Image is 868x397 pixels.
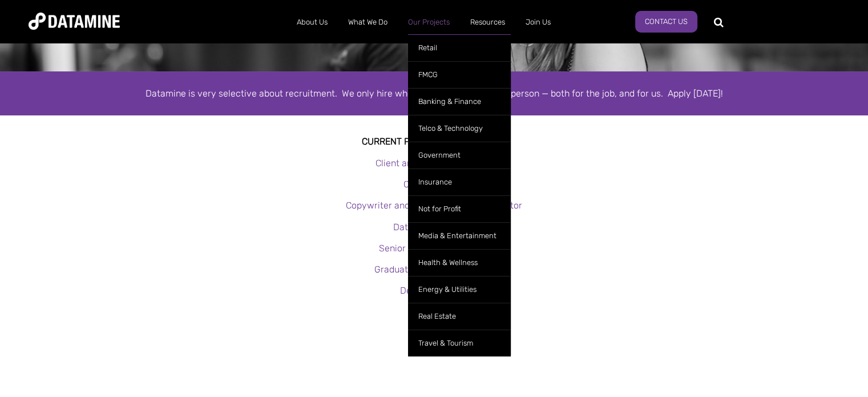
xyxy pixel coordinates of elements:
[374,264,494,275] a: Graduate Data Ops/Engineer
[515,7,561,37] a: Join Us
[376,158,492,169] a: Client and Delivery Manager
[460,7,515,37] a: Resources
[408,276,511,303] a: Energy & Utilities
[338,7,398,37] a: What We Do
[400,285,469,296] a: Delivery Enabler
[398,7,460,37] a: Our Projects
[408,115,511,142] a: Telco & Technology
[362,136,507,147] strong: Current Positions at datamine
[635,11,697,33] a: Contact Us
[408,34,511,61] a: Retail
[408,195,511,222] a: Not for Profit
[408,249,511,276] a: Health & Wellness
[109,86,760,101] div: Datamine is very selective about recruitment. We only hire when we've found the right person — bo...
[408,303,511,330] a: Real Estate
[29,13,120,30] img: Datamine
[408,169,511,195] a: Insurance
[408,88,511,115] a: Banking & Finance
[346,200,522,211] a: Copywriter and Marketing Content Creator
[408,61,511,88] a: FMCG
[403,179,465,190] a: Office Manager
[379,243,490,254] a: Senior Data and AI Analyst
[408,330,511,356] a: Travel & Tourism
[286,7,338,37] a: About Us
[408,222,511,249] a: Media & Entertainment
[408,142,511,169] a: Government
[393,222,475,232] a: Data and AI Analyst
